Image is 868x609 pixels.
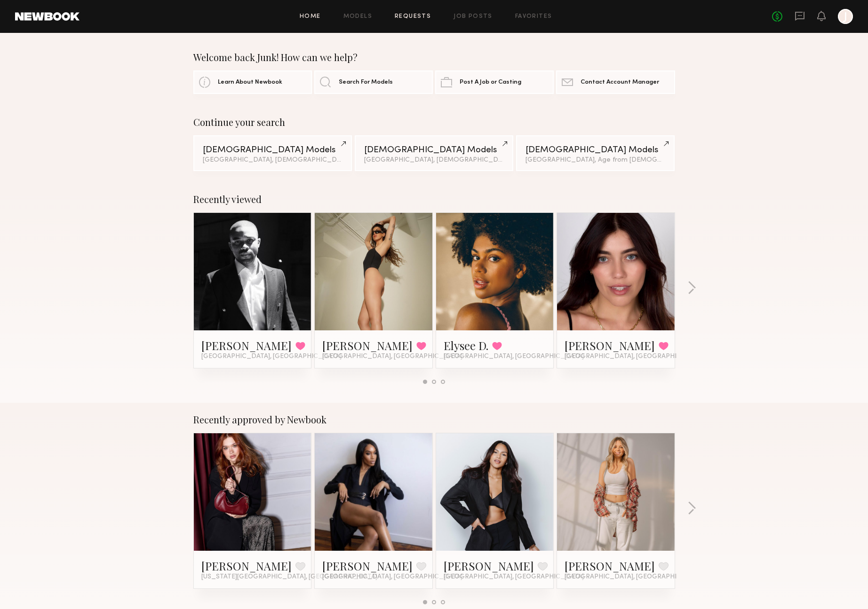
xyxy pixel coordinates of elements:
[193,117,675,128] div: Continue your search
[444,353,584,360] span: [GEOGRAPHIC_DATA], [GEOGRAPHIC_DATA]
[201,353,342,360] span: [GEOGRAPHIC_DATA], [GEOGRAPHIC_DATA]
[314,70,433,94] a: Search For Models
[201,558,292,573] a: [PERSON_NAME]
[218,79,282,86] span: Learn About Newbook
[454,14,493,20] a: Job Posts
[565,338,655,353] a: [PERSON_NAME]
[581,79,659,86] span: Contact Account Manager
[201,573,377,581] span: [US_STATE][GEOGRAPHIC_DATA], [GEOGRAPHIC_DATA]
[565,573,705,581] span: [GEOGRAPHIC_DATA], [GEOGRAPHIC_DATA]
[339,79,393,86] span: Search For Models
[193,135,352,171] a: [DEMOGRAPHIC_DATA] Models[GEOGRAPHIC_DATA], [DEMOGRAPHIC_DATA]
[364,146,504,155] div: [DEMOGRAPHIC_DATA] Models
[444,338,488,353] a: Elysee D.
[193,52,675,63] div: Welcome back Junk! How can we help?
[193,194,675,205] div: Recently viewed
[322,353,462,360] span: [GEOGRAPHIC_DATA], [GEOGRAPHIC_DATA]
[193,70,312,94] a: Learn About Newbook
[516,135,675,171] a: [DEMOGRAPHIC_DATA] Models[GEOGRAPHIC_DATA], Age from [DEMOGRAPHIC_DATA].
[193,414,675,425] div: Recently approved by Newbook
[322,573,462,581] span: [GEOGRAPHIC_DATA], [GEOGRAPHIC_DATA]
[435,70,554,94] a: Post A Job or Casting
[201,338,292,353] a: [PERSON_NAME]
[322,558,413,573] a: [PERSON_NAME]
[203,157,342,164] div: [GEOGRAPHIC_DATA], [DEMOGRAPHIC_DATA]
[444,558,534,573] a: [PERSON_NAME]
[526,157,665,164] div: [GEOGRAPHIC_DATA], Age from [DEMOGRAPHIC_DATA].
[300,14,321,20] a: Home
[364,157,504,164] div: [GEOGRAPHIC_DATA], [DEMOGRAPHIC_DATA]
[565,558,655,573] a: [PERSON_NAME]
[322,338,413,353] a: [PERSON_NAME]
[556,70,675,94] a: Contact Account Manager
[515,14,552,20] a: Favorites
[838,9,853,24] a: J
[444,573,584,581] span: [GEOGRAPHIC_DATA], [GEOGRAPHIC_DATA]
[565,353,705,360] span: [GEOGRAPHIC_DATA], [GEOGRAPHIC_DATA]
[355,135,513,171] a: [DEMOGRAPHIC_DATA] Models[GEOGRAPHIC_DATA], [DEMOGRAPHIC_DATA]
[343,14,372,20] a: Models
[526,146,665,155] div: [DEMOGRAPHIC_DATA] Models
[203,146,342,155] div: [DEMOGRAPHIC_DATA] Models
[395,14,431,20] a: Requests
[460,79,521,86] span: Post A Job or Casting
